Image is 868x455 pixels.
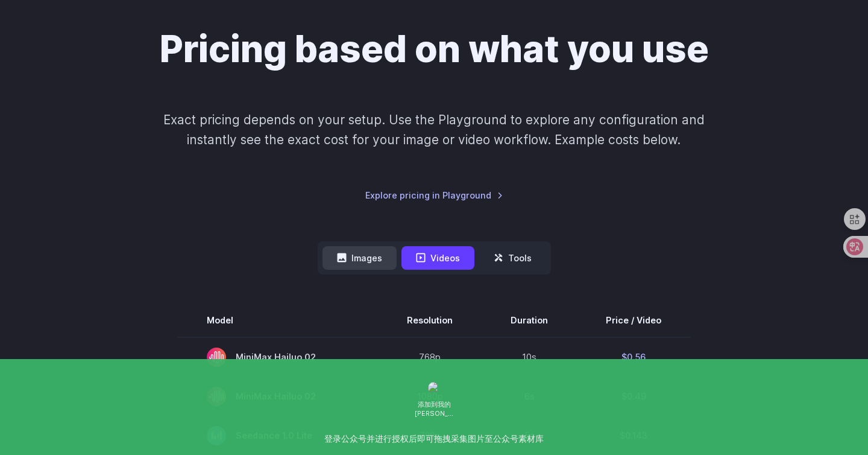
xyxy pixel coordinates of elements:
[577,337,690,377] td: $0.56
[207,348,349,367] span: MiniMax Hailuo 02
[378,304,482,337] th: Resolution
[482,337,577,377] td: 10s
[577,304,690,337] th: Price / Video
[482,304,577,337] th: Duration
[322,246,397,270] button: Images
[378,337,482,377] td: 768p
[401,246,474,270] button: Videos
[160,27,709,71] h1: Pricing based on what you use
[140,110,728,150] p: Exact pricing depends on your setup. Use the Playground to explore any configuration and instantl...
[479,246,546,270] button: Tools
[178,304,378,337] th: Model
[365,188,503,202] a: Explore pricing in Playground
